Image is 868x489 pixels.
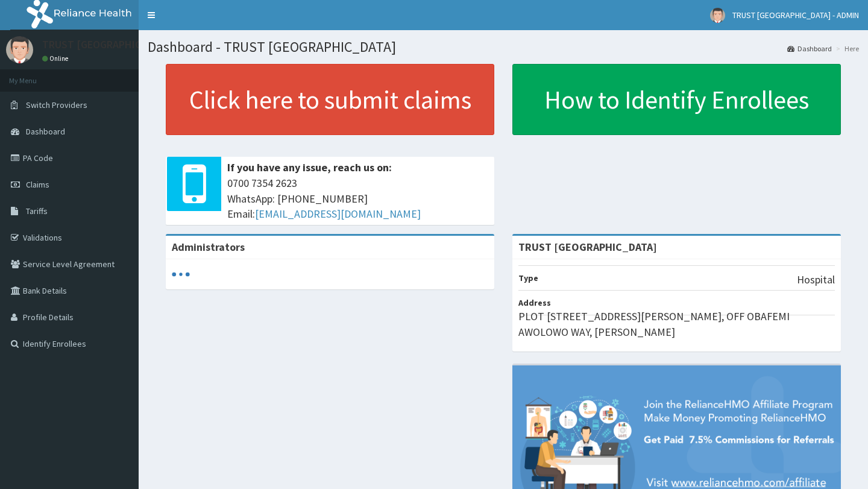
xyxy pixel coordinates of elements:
a: Dashboard [787,43,832,54]
span: Dashboard [26,126,65,137]
span: Switch Providers [26,99,87,110]
a: Click here to submit claims [166,64,494,135]
svg: audio-loading [172,265,190,283]
a: [EMAIL_ADDRESS][DOMAIN_NAME] [255,207,421,221]
p: PLOT [STREET_ADDRESS][PERSON_NAME], OFF OBAFEMI AWOLOWO WAY, [PERSON_NAME] [518,309,835,339]
b: Administrators [172,240,245,254]
a: How to Identify Enrollees [512,64,841,135]
span: Claims [26,179,49,190]
img: User Image [6,36,33,63]
b: If you have any issue, reach us on: [227,160,392,174]
li: Here [833,43,859,54]
span: TRUST [GEOGRAPHIC_DATA] - ADMIN [732,10,859,21]
span: 0700 7354 2623 WhatsApp: [PHONE_NUMBER] Email: [227,175,488,222]
strong: TRUST [GEOGRAPHIC_DATA] [518,240,657,254]
b: Address [518,297,551,308]
h1: Dashboard - TRUST [GEOGRAPHIC_DATA] [148,39,859,55]
img: User Image [710,8,725,23]
p: TRUST [GEOGRAPHIC_DATA] - ADMIN [42,39,215,50]
b: Type [518,273,538,283]
a: Online [42,54,71,63]
p: Hospital [797,272,835,288]
span: Tariffs [26,206,48,216]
